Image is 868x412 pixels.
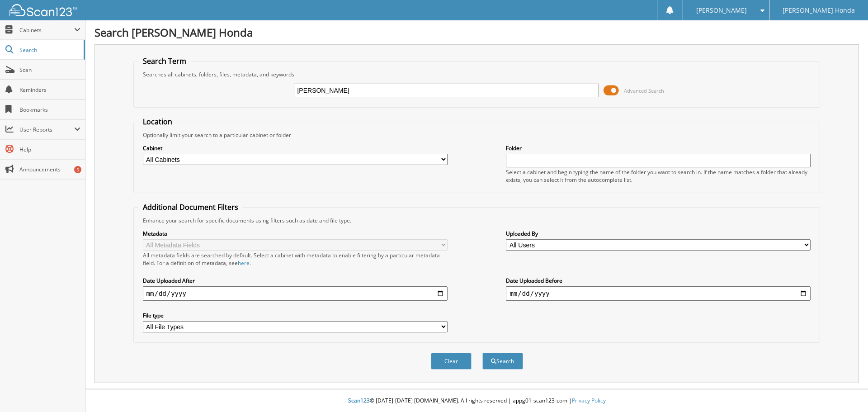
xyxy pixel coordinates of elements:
legend: Location [138,117,177,127]
h1: Search [PERSON_NAME] Honda [94,25,859,40]
span: Bookmarks [19,106,80,114]
iframe: Chat Widget [823,369,868,412]
label: Date Uploaded After [143,277,448,284]
span: User Reports [19,126,74,133]
div: Select a cabinet and begin typing the name of the folder you want to search in. If the name match... [506,168,811,184]
span: Advanced Search [624,87,664,94]
label: Metadata [143,230,448,237]
label: Cabinet [143,144,448,152]
label: File type [143,312,448,319]
span: Help [19,146,80,153]
legend: Search Term [138,56,191,66]
span: Reminders [19,86,80,94]
span: Cabinets [19,26,74,34]
div: Optionally limit your search to a particular cabinet or folder [138,131,816,139]
input: start [143,286,448,301]
label: Uploaded By [506,230,811,237]
div: All metadata fields are searched by default. Select a cabinet with metadata to enable filtering b... [143,251,448,267]
a: here [238,259,250,267]
img: scan123-logo-white.svg [9,4,77,16]
div: © [DATE]-[DATE] [DOMAIN_NAME]. All rights reserved | appg01-scan123-com | [85,390,868,412]
input: end [506,286,811,301]
div: Enhance your search for specific documents using filters such as date and file type. [138,217,816,224]
span: Scan [19,66,80,74]
label: Date Uploaded Before [506,277,811,284]
span: [PERSON_NAME] [696,8,747,13]
span: Search [19,46,79,54]
div: Searches all cabinets, folders, files, metadata, and keywords [138,71,816,78]
button: Clear [431,353,472,369]
span: Announcements [19,166,80,173]
span: Scan123 [348,397,370,404]
a: Privacy Policy [572,397,606,404]
span: [PERSON_NAME] Honda [783,8,855,13]
button: Search [482,353,523,369]
div: 5 [74,166,81,173]
label: Folder [506,144,811,152]
legend: Additional Document Filters [138,202,243,212]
